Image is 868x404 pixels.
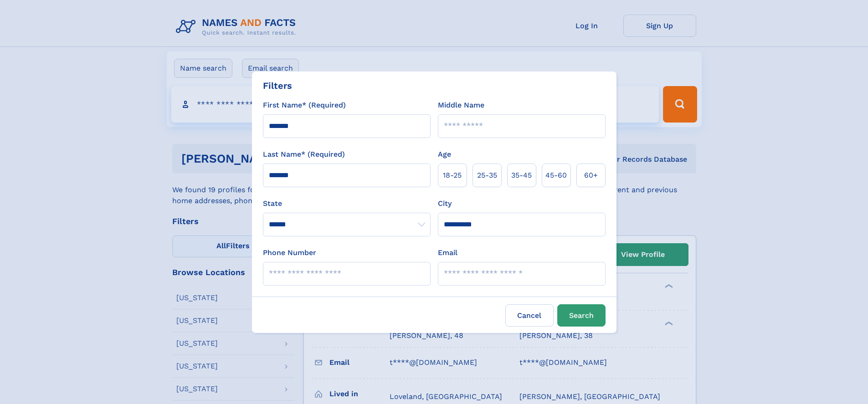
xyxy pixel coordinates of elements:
span: 18‑25 [443,170,462,181]
button: Search [557,304,606,327]
span: 35‑45 [511,170,532,181]
label: City [438,198,452,209]
label: State [263,198,431,209]
label: Last Name* (Required) [263,149,345,160]
label: First Name* (Required) [263,100,346,111]
label: Age [438,149,451,160]
label: Email [438,247,457,258]
label: Phone Number [263,247,316,258]
label: Middle Name [438,100,484,111]
span: 45‑60 [545,170,567,181]
span: 60+ [584,170,598,181]
div: Filters [263,79,292,92]
span: 25‑35 [477,170,497,181]
label: Cancel [505,304,554,327]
